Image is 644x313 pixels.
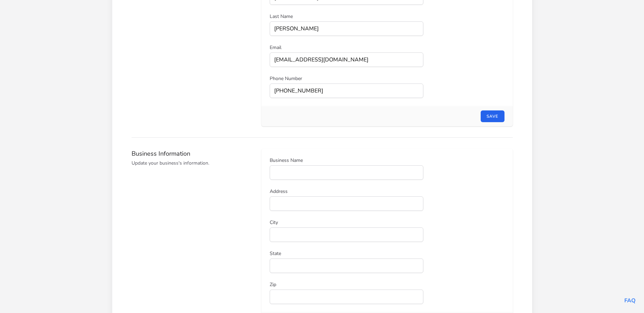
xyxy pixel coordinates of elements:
label: Email [270,44,423,51]
input: ___-___-____ [270,84,423,98]
label: State [270,250,423,257]
label: Address [270,188,423,195]
label: Business Name [270,157,423,164]
button: Save [481,110,504,122]
label: Zip [270,281,423,288]
label: Last Name [270,13,423,20]
p: Update your business's information. [132,160,209,167]
h3: Business Information [132,149,209,158]
label: Phone Number [270,75,423,82]
a: FAQ [624,297,636,304]
label: City [270,219,423,226]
